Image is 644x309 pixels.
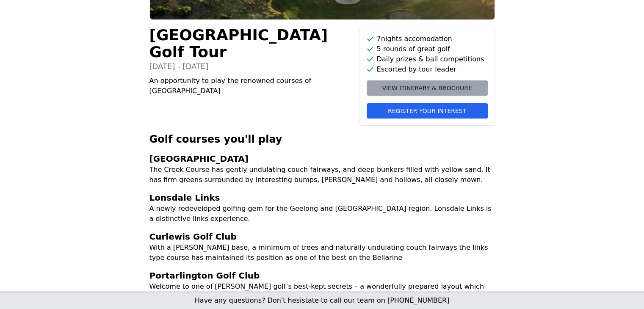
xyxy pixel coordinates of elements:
h2: Golf courses you'll play [149,132,495,146]
span: Register your interest [388,107,466,115]
li: 7 nights accomodation [367,34,488,44]
li: Daily prizes & ball competitions [367,54,488,64]
h3: [GEOGRAPHIC_DATA] [149,153,495,165]
h1: [GEOGRAPHIC_DATA] Golf Tour [149,27,353,61]
p: Welcome to one of [PERSON_NAME] golf’s best-kept secrets – a wonderfully prepared layout which ha... [149,281,495,302]
h3: Lonsdale Links [149,192,495,204]
span: View itinerary & brochure [382,84,472,92]
li: Escorted by tour leader [367,64,488,74]
li: 5 rounds of great golf [367,44,488,54]
h3: Curlewis Golf Club [149,231,495,243]
p: [DATE] - [DATE] [149,61,353,72]
h3: Portarlington Golf Club [149,270,495,281]
p: A newly redeveloped golfing gem for the Geelong and [GEOGRAPHIC_DATA] region. Lonsdale Links is a... [149,204,495,224]
p: The Creek Course has gently undulating couch fairways, and deep bunkers filled with yellow sand. ... [149,165,495,185]
a: View itinerary & brochure [367,80,488,96]
p: With a [PERSON_NAME] base, a minimum of trees and naturally undulating couch fairways the links t... [149,243,495,263]
button: Register your interest [367,103,488,119]
p: An opportunity to play the renowned courses of [GEOGRAPHIC_DATA] [149,76,353,96]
